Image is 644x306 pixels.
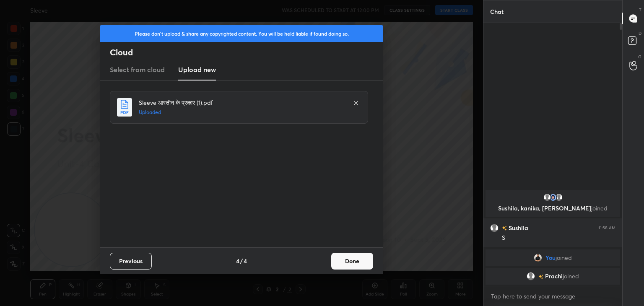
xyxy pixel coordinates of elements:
img: no-rating-badge.077c3623.svg [502,226,507,231]
span: joined [556,254,572,261]
h4: / [240,257,243,265]
p: T [639,7,641,13]
span: joined [563,273,579,280]
h6: Sushila [507,223,528,232]
img: default.png [527,272,535,280]
img: no-rating-badge.077c3623.svg [538,275,543,279]
h4: 4 [244,257,247,265]
img: default.png [555,193,563,202]
div: Please don't upload & share any copyrighted content. You will be held liable if found doing so. [100,25,383,42]
p: Sushila, kanika, [PERSON_NAME] [491,205,615,212]
img: default.png [543,193,551,202]
h3: Upload new [178,65,216,75]
p: G [638,54,641,60]
img: ac1245674e8d465aac1aa0ff8abd4772.jpg [534,254,542,262]
div: 11:58 AM [598,226,615,231]
h4: 4 [236,257,239,265]
div: grid [483,188,622,286]
h2: Cloud [110,47,383,58]
span: joined [591,204,608,212]
img: default.png [490,224,499,232]
p: Chat [483,0,510,23]
h4: Sleeve आस्तीन के प्रकार (1).pdf [139,98,344,107]
span: You [545,254,556,261]
h5: Uploaded [139,109,344,116]
img: 72393776_AD72BC16-606C-4BE7-99AD-CE215993D825.png [549,193,557,202]
button: Done [331,253,373,270]
button: Previous [110,253,152,270]
p: D [639,30,641,36]
div: S [502,234,615,242]
span: Prachi [545,273,563,280]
